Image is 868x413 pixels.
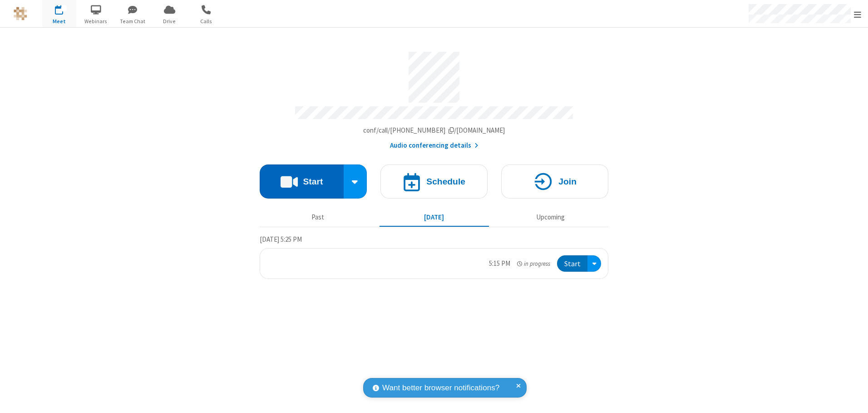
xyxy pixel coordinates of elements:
[489,259,510,269] div: 5:15 PM
[558,177,577,186] h4: Join
[363,125,505,136] button: Copy my meeting room linkCopy my meeting room link
[260,45,608,151] section: Account details
[587,255,601,272] div: Open menu
[390,140,478,151] button: Audio conferencing details
[260,235,302,244] span: [DATE] 5:25 PM
[14,7,27,20] img: QA Selenium DO NOT DELETE OR CHANGE
[501,164,608,199] button: Join
[153,17,187,25] span: Drive
[116,17,150,25] span: Team Chat
[496,209,605,226] button: Upcoming
[382,382,499,394] span: Want better browser notifications?
[380,164,488,199] button: Schedule
[517,259,550,268] em: in progress
[189,17,223,25] span: Calls
[79,17,113,25] span: Webinars
[426,177,465,186] h4: Schedule
[344,164,367,199] div: Start conference options
[363,126,505,134] span: Copy my meeting room link
[263,209,373,226] button: Past
[303,177,323,186] h4: Start
[557,255,587,272] button: Start
[42,17,76,25] span: Meet
[380,209,489,226] button: [DATE]
[61,5,67,12] div: 1
[845,389,861,407] iframe: Chat
[260,164,344,199] button: Start
[260,234,608,279] section: Today's Meetings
